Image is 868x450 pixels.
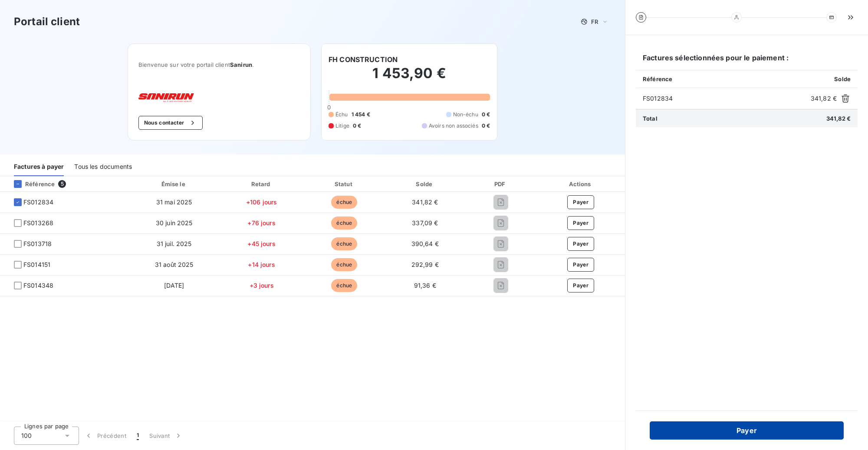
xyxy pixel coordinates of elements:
[14,14,80,30] h3: Portail client
[591,18,598,25] span: FR
[74,158,132,176] div: Tous les documents
[221,180,302,188] div: Retard
[538,180,623,188] div: Actions
[137,431,139,440] span: 1
[352,111,370,118] span: 1 454 €
[14,158,64,176] div: Factures à payer
[130,180,218,188] div: Émise le
[482,122,490,130] span: 0 €
[156,198,192,206] span: 31 mai 2025
[23,260,50,269] span: FS014151
[23,219,53,227] span: FS013268
[250,282,274,289] span: +3 jours
[567,216,594,230] button: Payer
[247,240,275,247] span: +45 jours
[335,122,349,130] span: Litige
[7,180,55,188] div: Référence
[643,115,658,122] span: Total
[467,180,535,188] div: PDF
[567,237,594,251] button: Payer
[138,93,194,102] img: Company logo
[411,240,439,247] span: 390,64 €
[811,94,837,103] span: 341,82 €
[411,261,439,268] span: 292,99 €
[567,258,594,272] button: Payer
[335,111,348,118] span: Échu
[246,198,277,206] span: +106 jours
[643,94,807,103] span: FS012834
[331,196,357,209] span: échue
[650,421,844,440] button: Payer
[567,195,594,209] button: Payer
[155,261,194,268] span: 31 août 2025
[387,180,463,188] div: Solde
[58,180,66,188] span: 5
[156,219,193,227] span: 30 juin 2025
[144,427,188,445] button: Suivant
[157,240,192,247] span: 31 juil. 2025
[23,198,53,207] span: FS012834
[453,111,478,118] span: Non-échu
[567,279,594,292] button: Payer
[331,279,357,292] span: échue
[331,217,357,230] span: échue
[643,76,672,82] span: Référence
[834,76,851,82] span: Solde
[482,111,490,118] span: 0 €
[329,65,490,91] h2: 1 453,90 €
[305,180,383,188] div: Statut
[414,282,436,289] span: 91,36 €
[636,53,858,70] h6: Factures sélectionnées pour le paiement :
[331,258,357,271] span: échue
[353,122,361,130] span: 0 €
[331,237,357,250] span: échue
[412,219,438,227] span: 337,09 €
[230,61,252,68] span: Sanirun
[23,281,53,290] span: FS014348
[248,261,275,268] span: +14 jours
[21,431,32,440] span: 100
[412,198,438,206] span: 341,82 €
[164,282,184,289] span: [DATE]
[23,240,52,248] span: FS013718
[429,122,478,130] span: Avoirs non associés
[138,116,203,130] button: Nous contacter
[327,104,331,111] span: 0
[329,54,398,65] h6: FH CONSTRUCTION
[132,427,144,445] button: 1
[826,115,851,122] span: 341,82 €
[79,427,132,445] button: Précédent
[138,61,300,68] span: Bienvenue sur votre portail client .
[247,219,275,227] span: +76 jours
